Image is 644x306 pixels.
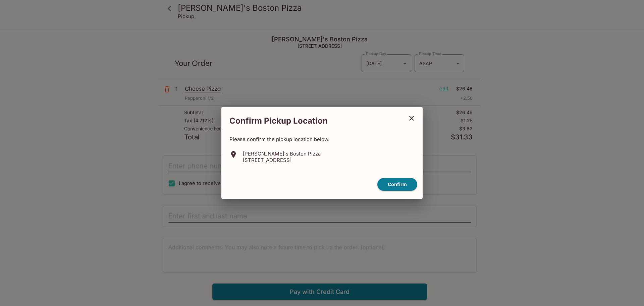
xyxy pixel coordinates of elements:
[243,157,321,163] p: [STREET_ADDRESS]
[377,178,417,191] button: confirm
[403,110,420,127] button: close
[243,150,321,157] p: [PERSON_NAME]'s Boston Pizza
[221,113,403,129] h2: Confirm Pickup Location
[229,136,415,142] p: Please confirm the pickup location below.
